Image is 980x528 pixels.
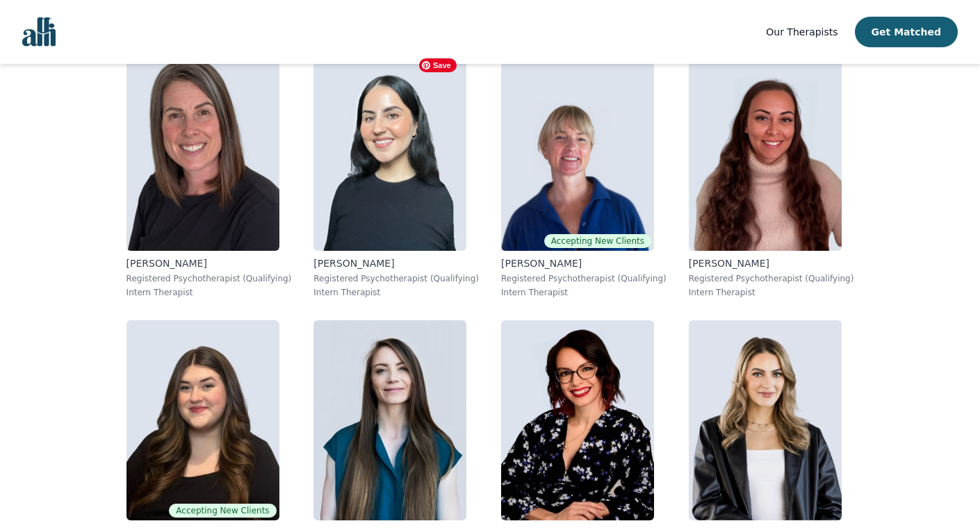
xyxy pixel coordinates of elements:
[689,273,854,284] p: Registered Psychotherapist (Qualifying)
[766,24,838,40] a: Our Therapists
[678,40,865,309] a: Marina_King[PERSON_NAME]Registered Psychotherapist (Qualifying)Intern Therapist
[855,17,958,47] button: Get Matched
[501,273,667,284] p: Registered Psychotherapist (Qualifying)
[169,504,276,518] span: Accepting New Clients
[501,320,654,520] img: Nadine_Coleman
[490,40,678,309] a: Heather_BarkerAccepting New Clients[PERSON_NAME]Registered Psychotherapist (Qualifying)Intern The...
[501,287,667,298] p: Intern Therapist
[766,26,838,38] span: Our Therapists
[313,320,466,520] img: Alexia_Jones
[313,51,466,251] img: Ayah_El-husseini
[302,40,490,309] a: Ayah_El-husseini[PERSON_NAME]Registered Psychotherapist (Qualifying)Intern Therapist
[689,287,854,298] p: Intern Therapist
[544,234,651,248] span: Accepting New Clients
[126,287,292,298] p: Intern Therapist
[689,320,842,520] img: Chantelle_Ball
[501,51,654,251] img: Heather_Barker
[126,273,292,284] p: Registered Psychotherapist (Qualifying)
[115,40,303,309] a: Stephanie_Bunker[PERSON_NAME]Registered Psychotherapist (Qualifying)Intern Therapist
[501,256,667,270] p: [PERSON_NAME]
[313,287,479,298] p: Intern Therapist
[689,51,842,251] img: Marina_King
[22,17,56,47] img: alli logo
[126,256,292,270] p: [PERSON_NAME]
[313,256,479,270] p: [PERSON_NAME]
[419,58,457,72] span: Save
[126,320,279,520] img: Olivia_Snow
[689,256,854,270] p: [PERSON_NAME]
[313,273,479,284] p: Registered Psychotherapist (Qualifying)
[126,51,279,251] img: Stephanie_Bunker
